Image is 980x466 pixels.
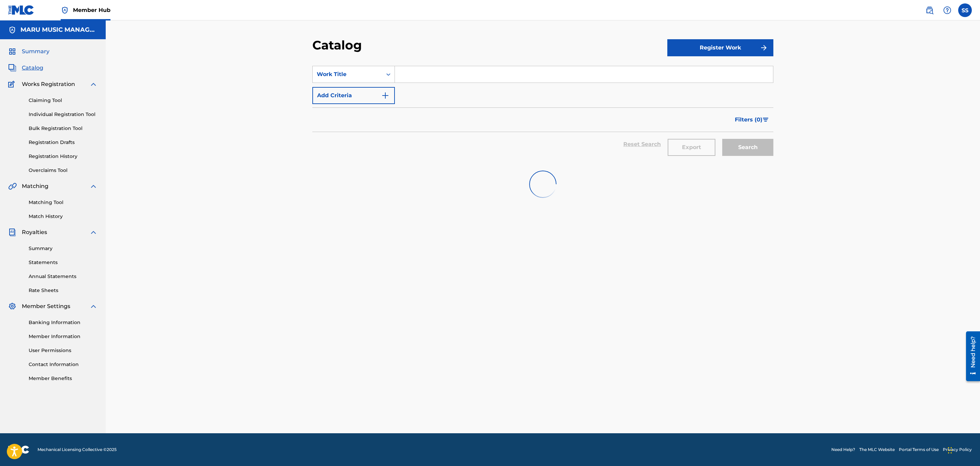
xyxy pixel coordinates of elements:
div: Help [940,3,954,17]
button: Add Criteria [312,87,395,104]
img: Summary [8,47,16,56]
a: Summary [29,245,98,252]
img: expand [89,80,98,88]
img: Catalog [8,64,16,72]
a: Individual Registration Tool [29,111,98,118]
iframe: Chat Widget [946,433,980,466]
img: expand [89,182,98,190]
div: Work Title [317,70,378,78]
img: Top Rightsholder [61,6,69,14]
img: preloader [529,171,556,198]
span: Summary [22,47,49,56]
h2: Catalog [312,38,365,53]
a: Statements [29,259,98,266]
a: SummarySummary [8,47,49,56]
form: Search Form [312,66,773,162]
a: Member Benefits [29,375,98,382]
a: Member Information [29,333,98,340]
span: Works Registration [22,80,75,88]
a: Public Search [923,3,936,17]
span: Filters ( 0 ) [735,116,762,124]
div: User Menu [958,3,972,17]
img: filter [763,118,769,122]
div: Drag [948,440,952,461]
span: Matching [22,182,48,190]
a: Matching Tool [29,199,98,206]
a: Banking Information [29,319,98,326]
span: Royalties [22,228,47,236]
img: 9d2ae6d4665cec9f34b9.svg [381,91,389,100]
a: Portal Terms of Use [899,447,939,453]
a: Contact Information [29,361,98,368]
img: Royalties [8,228,16,236]
button: Filters (0) [731,111,773,128]
span: Mechanical Licensing Collective © 2025 [38,447,117,453]
span: Member Hub [73,6,110,14]
img: expand [89,228,98,236]
a: CatalogCatalog [8,64,43,72]
img: Works Registration [8,80,17,88]
a: Registration History [29,153,98,160]
a: Need Help? [831,447,855,453]
iframe: Resource Center [961,329,980,383]
a: Bulk Registration Tool [29,125,98,132]
img: Matching [8,182,17,190]
img: f7272a7cc735f4ea7f67.svg [760,44,768,52]
h5: MARU MUSIC MANAGEMENT [20,26,98,34]
a: Claiming Tool [29,97,98,104]
img: help [943,6,951,14]
img: search [925,6,934,14]
a: The MLC Website [859,447,895,453]
span: Member Settings [22,302,70,310]
a: Overclaims Tool [29,167,98,174]
a: User Permissions [29,347,98,354]
img: MLC Logo [8,5,34,15]
img: Accounts [8,26,16,34]
a: Annual Statements [29,273,98,280]
img: Member Settings [8,302,16,310]
a: Match History [29,213,98,220]
img: logo [8,446,29,454]
a: Registration Drafts [29,139,98,146]
span: Catalog [22,64,43,72]
a: Privacy Policy [943,447,972,453]
button: Register Work [667,39,773,56]
a: Rate Sheets [29,287,98,294]
img: expand [89,302,98,310]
